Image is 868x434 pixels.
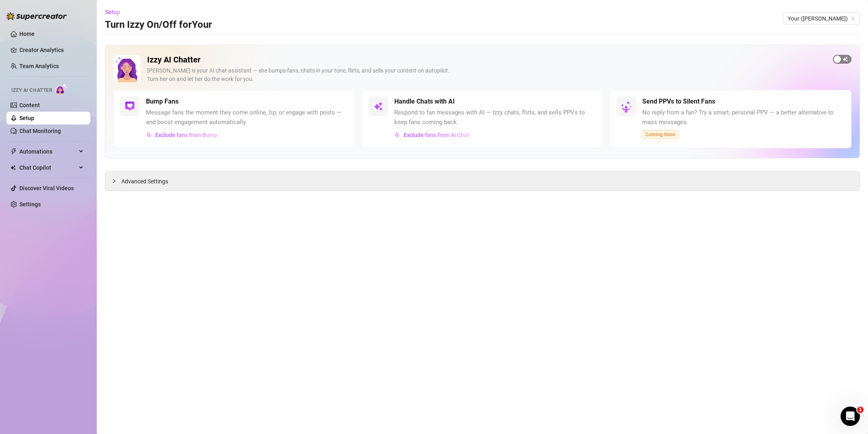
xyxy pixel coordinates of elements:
[19,115,34,121] a: Setup
[112,179,117,183] span: collapsed
[19,63,59,69] a: Team Analytics
[113,55,141,82] img: Izzy AI Chatter
[125,102,135,111] img: svg%3e
[394,97,455,106] h5: Handle Chats with AI
[105,19,212,31] h3: Turn Izzy On/Off for Your
[19,44,84,56] a: Creator Analytics
[112,177,121,185] div: collapsed
[19,145,77,158] span: Automations
[19,31,35,37] a: Home
[642,97,715,106] h5: Send PPVs to Silent Fans
[10,165,16,170] img: Chat Copilot
[19,185,74,191] a: Discover Viral Videos
[155,132,217,138] span: Exclude fans from Bump
[841,407,860,426] iframe: Intercom live chat
[147,66,826,83] div: [PERSON_NAME] is your AI chat assistant — she bumps fans, chats in your tone, flirts, and sells y...
[146,97,179,106] h5: Bump Fans
[146,108,348,127] span: Message fans the moment they come online, tip, or engage with posts — and boost engagement automa...
[621,101,634,114] img: silent-fans-ppv-o-N6Mmdf.svg
[55,83,68,95] img: AI Chatter
[788,12,855,25] span: Your (aubreyxx)
[851,16,856,21] span: team
[105,9,120,15] span: Setup
[642,130,679,139] span: Coming Soon
[857,407,864,413] span: 1
[19,201,41,208] a: Settings
[121,177,168,186] span: Advanced Settings
[11,87,52,94] span: Izzy AI Chatter
[10,148,17,155] span: thunderbolt
[373,102,383,111] img: svg%3e
[404,132,469,138] span: Exclude fans from AI Chat
[19,161,77,174] span: Chat Copilot
[394,129,470,141] button: Exclude fans from AI Chat
[642,108,845,127] span: No reply from a fan? Try a smart, personal PPV — a better alternative to mass messages.
[19,128,61,134] a: Chat Monitoring
[146,129,218,141] button: Exclude fans from Bump
[19,102,40,108] a: Content
[105,6,127,19] button: Setup
[395,132,400,138] img: svg%3e
[394,108,597,127] span: Respond to fan messages with AI — Izzy chats, flirts, and sells PPVs to keep fans coming back.
[147,55,826,65] h2: Izzy AI Chatter
[6,12,67,20] img: logo-BBDzfeDw.svg
[146,132,152,138] img: svg%3e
